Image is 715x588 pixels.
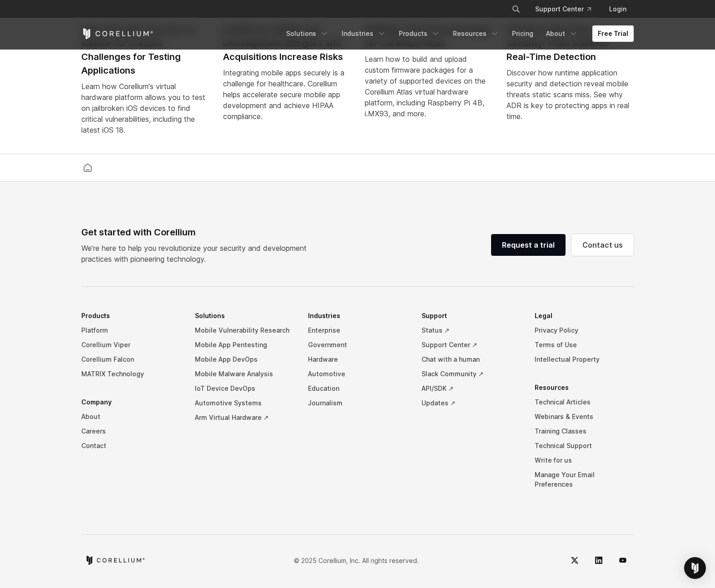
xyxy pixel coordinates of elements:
[195,323,294,338] a: Mobile Vulnerability Research
[541,25,583,42] a: About
[588,549,610,571] a: LinkedIn
[602,1,634,17] a: Login
[422,323,521,338] a: Status ↗
[195,381,294,396] a: IoT Device DevOps
[195,367,294,381] a: Mobile Malware Analysis
[195,352,294,367] a: Mobile App DevOps
[564,549,586,571] a: Twitter
[612,549,634,571] a: YouTube
[592,25,634,42] a: Free Trial
[79,161,96,174] a: Corellium home
[365,54,492,119] div: Learn how to build and upload custom firmware packages for a variety of supported devices on the ...
[508,1,524,17] button: Search
[501,1,634,17] div: Navigation Menu
[81,81,209,135] div: Learn how Corellium's virtual hardware platform allows you to test on jailbroken iOS devices to f...
[422,367,521,381] a: Slack Community ↗
[281,25,334,42] a: Solutions
[422,381,521,396] a: API/SDK ↗
[336,25,392,42] a: Industries
[535,453,634,468] a: Write for us
[535,323,634,338] a: Privacy Policy
[308,323,407,338] a: Enterprise
[535,338,634,352] a: Terms of Use
[535,409,634,424] a: Webinars & Events
[81,338,180,352] a: Corellium Viper
[294,556,419,565] p: © 2025 Corellium, Inc. All rights reserved.
[195,338,294,352] a: Mobile App Pentesting
[81,367,180,381] a: MATRIX Technology
[535,352,634,367] a: Intellectual Property
[447,25,505,42] a: Resources
[491,234,566,256] a: Request a trial
[535,424,634,439] a: Training Classes
[81,409,180,424] a: About
[81,243,314,264] p: We’re here to help you revolutionize your security and development practices with pioneering tech...
[81,309,634,505] div: Navigation Menu
[308,396,407,410] a: Journalism
[85,556,145,565] a: Corellium home
[195,396,294,410] a: Automotive Systems
[81,323,180,338] a: Platform
[422,396,521,410] a: Updates ↗
[571,234,634,256] a: Contact us
[81,23,209,77] h2: How Stronger Security for Mobile OS Creates Challenges for Testing Applications
[308,381,407,396] a: Education
[308,367,407,381] a: Automotive
[535,395,634,409] a: Technical Articles
[281,25,634,42] div: Navigation Menu
[535,439,634,453] a: Technical Support
[223,67,350,122] div: Integrating mobile apps securely is a challenge for healthcare. Corellium helps accelerate secure...
[535,468,634,492] a: Manage Your Email Preferences
[195,410,294,425] a: Arm Virtual Hardware ↗
[528,1,598,17] a: Support Center
[81,439,180,453] a: Contact
[81,424,180,439] a: Careers
[422,352,521,367] a: Chat with a human
[506,25,539,42] a: Pricing
[422,338,521,352] a: Support Center ↗
[81,28,154,39] a: Corellium Home
[506,67,634,122] div: Discover how runtime application security and detection reveal mobile threats static scans miss. ...
[684,557,706,579] div: Open Intercom Messenger
[81,225,314,239] div: Get started with Corellium
[308,338,407,352] a: Government
[308,352,407,367] a: Hardware
[393,25,446,42] a: Products
[81,352,180,367] a: Corellium Falcon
